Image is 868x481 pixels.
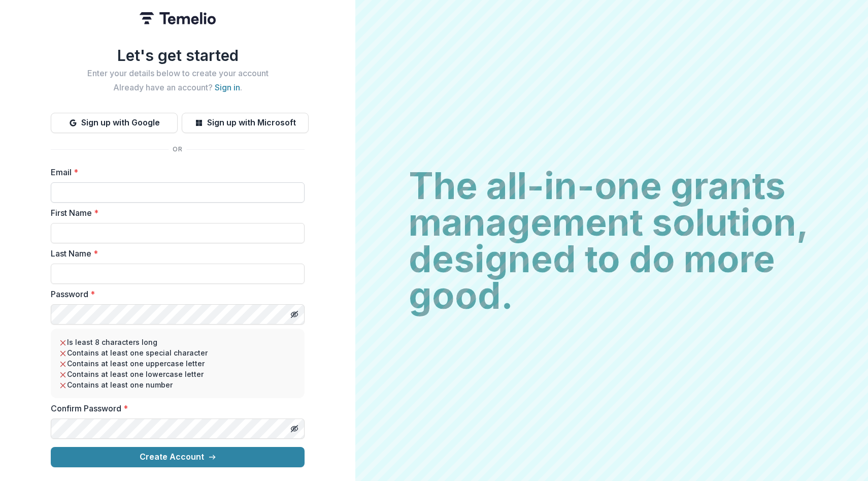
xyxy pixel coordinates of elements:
[286,306,303,323] button: Toggle password visibility
[51,247,298,260] label: Last Name
[59,347,296,358] li: Contains at least one special character
[51,69,305,78] h2: Enter your details below to create your account
[51,207,298,219] label: First Name
[51,113,178,133] button: Sign up with Google
[59,369,296,379] li: Contains at least one lowercase letter
[59,358,296,369] li: Contains at least one uppercase letter
[59,337,296,347] li: Is least 8 characters long
[59,379,296,390] li: Contains at least one number
[286,421,303,437] button: Toggle password visibility
[51,166,298,178] label: Email
[51,83,305,92] h2: Already have an account? .
[51,288,298,300] label: Password
[51,46,305,65] h1: Let's get started
[140,12,216,24] img: Temelio
[51,402,298,414] label: Confirm Password
[215,82,240,92] a: Sign in
[182,113,309,133] button: Sign up with Microsoft
[51,447,305,467] button: Create Account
